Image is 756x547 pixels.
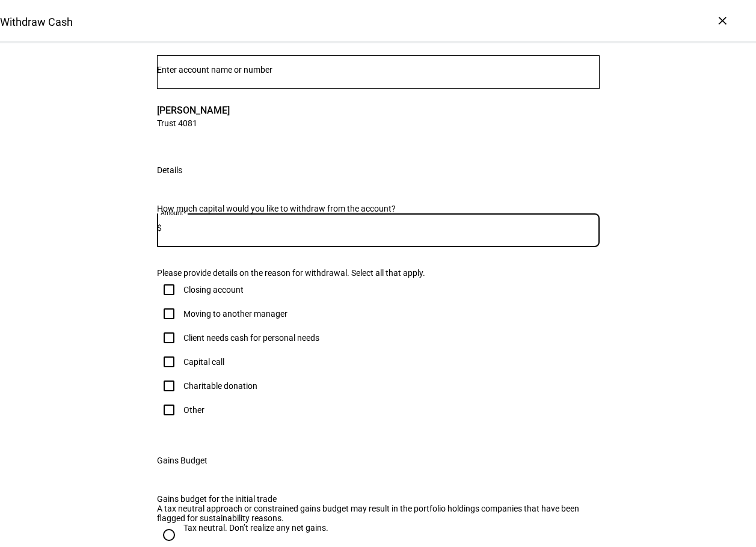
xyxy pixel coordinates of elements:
div: Tax neutral. Don’t realize any net gains. [183,523,328,533]
div: Gains budget for the initial trade [157,494,600,504]
div: A tax neutral approach or constrained gains budget may result in the portfolio holdings companies... [157,504,600,523]
div: Other [183,405,204,415]
div: Please provide details on the reason for withdrawal. Select all that apply. [157,268,600,278]
span: Trust 4081 [157,117,230,129]
div: Moving to another manager [183,309,287,319]
div: Closing account [183,285,244,295]
div: Client needs cash for personal needs [183,333,319,343]
mat-label: Amount* [161,209,186,216]
span: [PERSON_NAME] [157,103,230,117]
div: How much capital would you like to withdraw from the account? [157,204,600,213]
div: Capital call [183,357,224,367]
input: Number [157,65,600,75]
div: Charitable donation [183,381,257,391]
div: × [713,11,732,30]
span: $ [157,223,162,233]
div: Details [157,165,182,175]
div: Gains Budget [157,456,207,465]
